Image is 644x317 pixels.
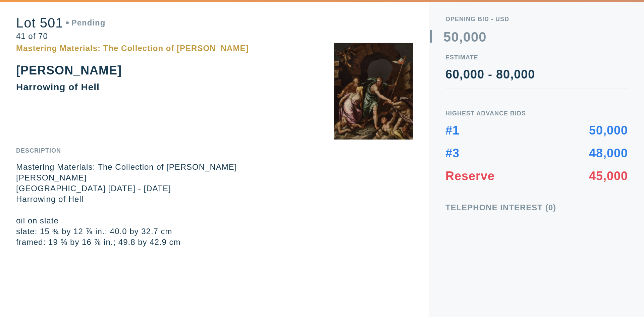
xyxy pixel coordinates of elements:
div: 45,000 [589,170,628,182]
div: #1 [445,124,460,137]
div: Highest Advance Bids [445,110,628,116]
div: Pending [66,19,105,27]
p: slate: 15 ¾ by 12 ⅞ in.; 40.0 by 32.7 cm [16,226,413,237]
div: Lot 501 [16,16,105,30]
div: Description [16,148,413,154]
div: 60,000 - 80,000 [445,68,628,81]
div: 0 [451,30,459,44]
div: Mastering Materials: The Collection of [PERSON_NAME] [16,44,249,53]
div: #3 [445,147,460,159]
div: 41 of 70 [16,32,105,40]
div: 48,000 [589,147,628,159]
div: 5 [443,30,451,44]
div: 0 [479,30,486,44]
div: 0 [471,30,479,44]
div: 50,000 [589,124,628,137]
p: [GEOGRAPHIC_DATA] [DATE] - [DATE] [16,183,413,194]
div: Estimate [445,54,628,60]
div: Telephone Interest (0) [445,204,628,212]
p: Mastering Materials: The Collection of [PERSON_NAME] [16,162,413,172]
strong: [PERSON_NAME] [16,173,87,182]
p: oil on slate [16,215,413,226]
div: [PERSON_NAME] [16,63,122,77]
div: , [459,30,463,164]
em: Harrowing of Hell [16,195,84,204]
div: Opening bid - USD [445,16,628,22]
div: 0 [463,30,471,44]
p: framed: 19 ⅝ by 16 ⅞ in.; 49.8 by 42.9 cm [16,237,413,248]
div: Harrowing of Hell [16,82,100,92]
div: Reserve [445,170,495,182]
